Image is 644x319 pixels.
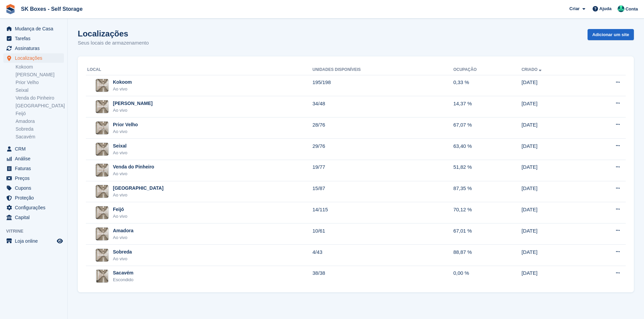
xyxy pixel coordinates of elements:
a: menu [3,236,64,246]
img: Imagem do site Feijó [96,206,109,219]
a: [GEOGRAPHIC_DATA] [16,103,64,109]
span: Localizações [15,53,55,63]
img: Imagem do site Sobreda [96,249,109,262]
th: Local [86,64,312,75]
img: Imagem do site Amadora II [96,100,109,113]
span: Ajuda [599,5,612,12]
span: Cupons [15,183,55,193]
div: Sacavém [113,269,134,276]
td: [DATE] [522,266,584,287]
div: Ao vivo [113,128,138,135]
span: Criar [569,5,579,12]
td: [DATE] [522,117,584,139]
td: 28/76 [312,117,453,139]
span: Mudança de Casa [15,24,55,33]
span: Faturas [15,164,55,173]
span: Proteção [15,193,55,203]
td: [DATE] [522,223,584,245]
p: Seus locais de armazenamento [78,39,149,47]
img: Imagem do site Amadora [96,228,109,240]
th: Ocupação [453,64,522,75]
a: menu [3,183,64,193]
td: [DATE] [522,75,584,96]
div: Kokoom [113,79,132,86]
td: 70,12 % [453,202,522,223]
a: menu [3,144,64,154]
a: Prior Velho [16,79,64,86]
img: Imagem do site Seixal [96,143,109,156]
td: 34/48 [312,96,453,117]
td: [DATE] [522,202,584,223]
a: Feijó [16,110,64,117]
span: Vitrine [6,228,67,235]
td: 14/115 [312,202,453,223]
div: Ao vivo [113,86,132,92]
a: Adicionar um site [588,29,634,40]
div: Ao vivo [113,170,154,177]
a: Venda do Pinheiro [16,95,64,101]
div: Feijó [113,206,127,213]
a: Amadora [16,118,64,125]
span: Preços [15,174,55,183]
td: 67,01 % [453,223,522,245]
td: 29/76 [312,139,453,160]
td: [DATE] [522,139,584,160]
span: Loja online [15,236,55,246]
a: Sacavém [16,134,64,140]
td: [DATE] [522,160,584,181]
td: 67,07 % [453,117,522,139]
img: Imagem do site Setúbal [96,185,109,198]
td: 51,82 % [453,160,522,181]
td: 10/61 [312,223,453,245]
td: 4/43 [312,245,453,266]
span: Capital [15,213,55,222]
img: stora-icon-8386f47178a22dfd0bd8f6a31ec36ba5ce8667c1dd55bd0f319d3a0aa187defe.svg [5,4,16,14]
div: [PERSON_NAME] [113,100,152,107]
img: Imagem do site Kokoom [96,79,109,92]
div: Ao vivo [113,234,134,241]
div: Seixal [113,142,127,150]
td: [DATE] [522,245,584,266]
a: menu [3,44,64,53]
a: menu [3,203,64,212]
a: Criado [522,67,543,72]
td: 88,87 % [453,245,522,266]
a: menu [3,154,64,163]
a: menu [3,174,64,183]
td: 63,40 % [453,139,522,160]
a: Sobreda [16,126,64,132]
div: Ao vivo [113,107,152,114]
a: [PERSON_NAME] [16,72,64,78]
td: 15/87 [312,181,453,202]
td: [DATE] [522,181,584,202]
img: Imagem do site Venda do Pinheiro [96,164,109,177]
h1: Localizações [78,29,149,38]
img: Imagem do site Sacavém [96,269,108,283]
a: menu [3,34,64,43]
td: 38/38 [312,266,453,287]
td: 195/198 [312,75,453,96]
img: Imagem do site Prior Velho [96,122,109,134]
div: Ao vivo [113,192,164,198]
div: Ao vivo [113,150,127,156]
td: 14,37 % [453,96,522,117]
td: 19/77 [312,160,453,181]
th: Unidades disponíveis [312,64,453,75]
span: Configurações [15,203,55,212]
td: [DATE] [522,96,584,117]
div: Venda do Pinheiro [113,163,154,170]
td: 0,33 % [453,75,522,96]
div: Ao vivo [113,256,132,262]
div: Ao vivo [113,213,127,220]
div: Escondido [113,276,134,283]
a: menu [3,53,64,63]
a: menu [3,193,64,203]
a: Seixal [16,87,64,94]
span: Tarefas [15,34,55,43]
a: menu [3,164,64,173]
span: Análise [15,154,55,163]
div: Amadora [113,227,134,234]
div: Sobreda [113,248,132,256]
td: 87,35 % [453,181,522,202]
span: Assinaturas [15,44,55,53]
